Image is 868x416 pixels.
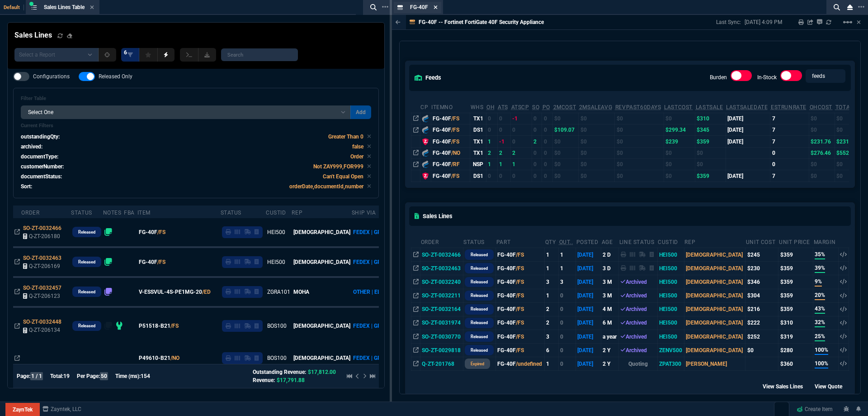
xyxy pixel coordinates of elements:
[471,360,484,368] p: expired
[545,248,559,262] td: 1
[684,235,745,248] th: Rep
[542,170,553,182] td: 0
[684,275,745,289] td: [DEMOGRAPHIC_DATA]
[601,302,619,316] td: 4 M
[542,159,553,170] td: 0
[471,251,488,258] p: Released
[532,170,542,182] td: 0
[579,113,615,124] td: $0
[809,136,835,147] td: $231.76
[21,133,60,141] p: outstandingQty:
[413,292,419,299] nx-icon: Open In Opposite Panel
[4,5,24,10] span: Default
[532,147,542,158] td: 0
[266,209,286,216] div: CustID
[413,252,419,258] nx-icon: Open In Opposite Panel
[684,302,745,316] td: [DEMOGRAPHIC_DATA]
[104,290,113,296] nx-fornida-erp-notes: number
[511,147,532,158] td: 2
[470,113,486,124] td: TX1
[470,136,486,147] td: TX1
[664,159,695,170] td: $0
[858,3,864,11] nx-icon: Open New Tab
[352,209,376,216] div: Ship Via
[21,96,371,102] h6: Filter Table
[553,104,576,110] abbr: Avg cost of all PO invoices for 2 months
[413,265,419,272] nx-icon: Open In Opposite Panel
[431,100,470,113] th: ItemNo
[471,265,488,272] p: Released
[657,302,684,316] td: HEI500
[545,302,559,316] td: 2
[615,124,664,135] td: $0
[413,115,419,122] nx-icon: Open In Opposite Panel
[471,306,488,313] p: Released
[778,275,813,289] td: $359
[451,115,459,122] span: /FS
[267,259,285,265] span: HEI500
[532,113,542,124] td: 0
[553,113,579,124] td: $0
[353,229,385,235] span: FEDEX | GRD
[433,115,469,123] div: FG-40F
[619,235,657,248] th: Line Status
[657,289,684,302] td: HEI500
[23,255,61,261] span: SO-ZT-0032463
[542,113,553,124] td: 0
[100,372,108,380] span: 50
[576,289,601,302] td: [DATE]
[664,113,695,124] td: $0
[420,302,463,316] td: SO-ZT-0032164
[695,170,726,182] td: $359
[747,251,777,259] div: $245
[14,229,20,235] nx-icon: Open In Opposite Panel
[470,170,486,182] td: DS1
[353,289,407,295] span: OTHER | ELECTRONIC
[486,104,495,110] abbr: Total units in inventory.
[576,302,601,316] td: [DATE]
[545,275,559,289] td: 3
[511,124,532,135] td: 0
[844,2,856,13] nx-icon: Close Workbench
[137,209,151,216] div: Item
[771,104,807,110] abbr: Total sales within a 30 day window based on last time there was inventory
[367,2,380,13] nx-icon: Search
[815,250,825,259] span: 35%
[497,170,510,182] td: 0
[463,235,495,248] th: Status
[289,183,363,190] code: orderDate,documentId,number
[576,235,601,248] th: Posted
[542,136,553,147] td: 0
[747,305,777,313] div: $216
[657,235,684,248] th: CustId
[157,258,165,266] a: /FS
[747,278,777,286] div: $346
[815,264,825,273] span: 39%
[420,100,431,113] th: cp
[451,127,459,133] span: /FS
[815,291,825,300] span: 20%
[420,262,463,275] td: SO-ZT-0032463
[657,262,684,275] td: HEI500
[542,104,550,110] abbr: Total units on open Purchase Orders
[413,279,419,285] nx-icon: Open In Opposite Panel
[695,159,726,170] td: $0
[579,104,612,110] abbr: Avg Sale from SO invoices for 2 months
[434,4,438,11] nx-icon: Close Tab
[78,322,95,330] p: Released
[770,159,809,170] td: 0
[579,147,615,158] td: $0
[104,230,113,236] nx-fornida-erp-notes: number
[747,292,777,300] div: $304
[451,150,460,156] span: /NO
[664,124,695,135] td: $299.34
[202,288,211,296] a: /ED
[497,147,510,158] td: 2
[620,305,656,313] div: Archived
[809,113,835,124] td: $0
[532,104,539,110] abbr: Total units on open Sales Orders
[353,259,385,265] span: FEDEX | GRD
[664,104,693,110] abbr: The last purchase cost from PO Order
[620,278,656,286] div: Archived
[14,289,20,295] nx-icon: Open In Opposite Panel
